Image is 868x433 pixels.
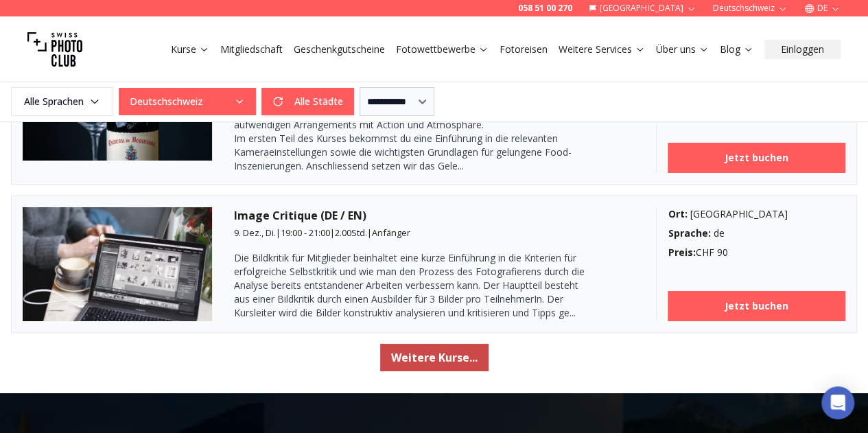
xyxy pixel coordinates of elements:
button: Blog [714,40,759,59]
small: | | | [234,226,410,239]
button: Über uns [650,40,714,59]
b: Jetzt buchen [725,151,788,165]
div: [GEOGRAPHIC_DATA] [668,207,845,221]
b: Jetzt buchen [725,299,788,313]
button: Fotowettbewerbe [390,40,494,59]
b: Sprache : [668,226,710,239]
button: Fotoreisen [494,40,553,59]
span: Alle Sprachen [13,89,111,114]
a: Kurse [171,43,209,56]
button: Alle Sprachen [11,87,113,116]
a: Jetzt buchen [668,291,845,321]
b: Ort : [668,207,687,220]
span: 9. Dez., Di. [234,226,276,239]
span: 2.00 Std. [335,226,367,239]
button: Weitere Services [553,40,650,59]
button: Deutschschweiz [119,88,256,115]
button: Weitere Kurse... [380,344,489,371]
button: Geschenkgutscheine [288,40,390,59]
button: Alle Städte [261,88,354,115]
div: CHF [668,246,845,259]
span: Im ersten Teil des Kurses bekommst du eine Einführung in die relevanten Kameraeinstellungen sowie... [234,91,591,172]
button: Kurse [165,40,215,59]
button: Einloggen [764,40,841,59]
div: Open Intercom Messenger [821,386,854,419]
span: 19:00 - 21:00 [281,226,330,239]
span: Die Bildkritik für Mitglieder beinhaltet eine kurze Einführung in die Kriterien für erfolgreiche ... [234,251,585,319]
img: Image Critique (DE / EN) [23,207,212,320]
a: Fotowettbewerbe [396,43,489,56]
a: Jetzt buchen [668,143,845,173]
a: Blog [720,43,753,56]
b: Preis : [668,246,695,259]
a: 058 51 00 270 [518,3,572,14]
div: de [668,226,845,240]
button: Mitgliedschaft [215,40,288,59]
a: Weitere Services [559,43,645,56]
span: 90 [716,246,727,259]
span: Anfänger [372,226,410,239]
a: Geschenkgutscheine [294,43,385,56]
h3: Image Critique (DE / EN) [234,207,635,224]
img: Swiss photo club [27,22,82,77]
a: Mitgliedschaft [220,43,283,56]
a: Fotoreisen [500,43,548,56]
a: Über uns [656,43,709,56]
